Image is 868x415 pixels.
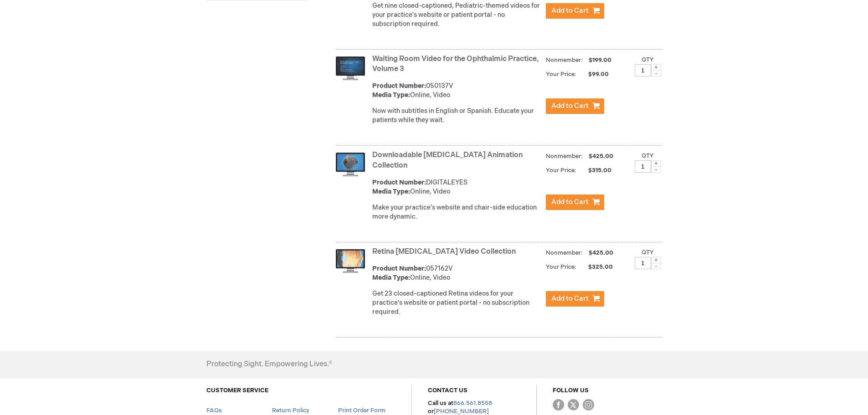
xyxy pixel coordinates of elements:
[372,178,541,196] div: DIGITALEYES Online, Video
[642,249,654,256] label: Qty
[206,387,268,394] a: CUSTOMER SERVICE
[635,257,651,269] input: Qty
[551,198,589,206] span: Add to Cart
[578,167,613,174] span: $315.00
[578,263,614,271] span: $325.00
[546,55,583,66] strong: Nonmember:
[272,407,309,414] a: Return Policy
[372,1,541,29] p: Get nine closed-captioned, Pediatric-themed videos for your practice's website or patient portal ...
[372,179,426,186] strong: Product Number:
[428,387,467,394] a: CONTACT US
[372,107,541,125] p: Now with subtitles in English or Spanish. Educate your patients while they wait.
[206,360,332,369] h4: Protecting Sight. Empowering Lives.®
[372,82,426,90] strong: Product Number:
[642,152,654,159] label: Qty
[635,64,651,77] input: Qty
[546,263,576,271] strong: Your Price:
[587,56,613,64] span: $199.00
[642,56,654,63] label: Qty
[372,188,410,195] strong: Media Type:
[372,289,541,317] p: Get 23 closed-captioned Retina videos for your practice's website or patient portal - no subscrip...
[546,71,576,78] strong: Your Price:
[546,98,604,114] button: Add to Cart
[553,399,564,410] img: Facebook
[372,91,410,99] strong: Media Type:
[336,249,365,273] img: Retina Patient Education Video Collection
[546,151,583,162] strong: Nonmember:
[551,6,589,15] span: Add to Cart
[372,264,541,282] div: 057162V Online, Video
[551,294,589,303] span: Add to Cart
[568,399,579,410] img: Twitter
[587,249,615,256] span: $425.00
[553,387,589,394] a: FOLLOW US
[453,400,492,407] a: 866.561.8558
[336,153,365,176] img: Downloadable Patient Education Animation Collection
[434,408,489,415] a: [PHONE_NUMBER]
[546,3,604,19] button: Add to Cart
[546,167,576,174] strong: Your Price:
[583,399,594,410] img: instagram
[336,56,365,80] img: Waiting Room Video for the Ophthalmic Practice, Volume 3
[372,55,539,74] a: Waiting Room Video for the Ophthalmic Practice, Volume 3
[372,265,426,272] strong: Product Number:
[635,160,651,173] input: Qty
[372,203,541,221] p: Make your practice's website and chair-side education more dynamic.
[372,151,523,170] a: Downloadable [MEDICAL_DATA] Animation Collection
[546,247,583,259] strong: Nonmember:
[587,153,615,160] span: $425.00
[372,274,410,282] strong: Media Type:
[551,102,589,110] span: Add to Cart
[546,195,604,210] button: Add to Cart
[546,291,604,307] button: Add to Cart
[338,407,385,414] a: Print Order Form
[372,247,516,256] a: Retina [MEDICAL_DATA] Video Collection
[578,71,610,78] span: $99.00
[372,82,541,100] div: 050137V Online, Video
[206,407,222,414] a: FAQs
